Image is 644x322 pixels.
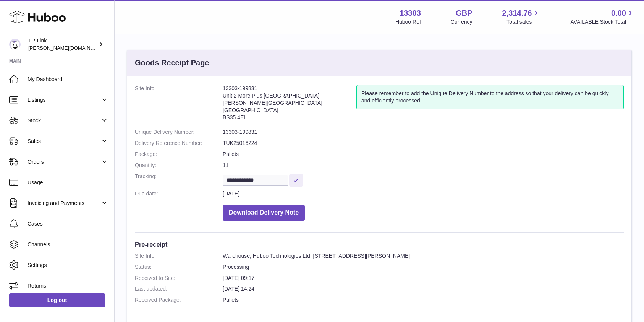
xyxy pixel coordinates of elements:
span: Usage [28,179,108,186]
dd: 11 [223,162,624,169]
dt: Due date: [135,190,223,197]
button: Download Delivery Note [223,205,305,221]
span: 0.00 [611,8,626,18]
dt: Site Info: [135,252,223,260]
strong: 13303 [400,8,421,18]
strong: GBP [456,8,472,18]
span: Settings [28,262,108,269]
a: 0.00 AVAILABLE Stock Total [570,8,635,26]
dd: [DATE] [223,190,624,197]
address: 13303-199831 Unit 2 More Plus [GEOGRAPHIC_DATA] [PERSON_NAME][GEOGRAPHIC_DATA] [GEOGRAPHIC_DATA] ... [223,85,356,125]
dd: Pallets [223,151,624,158]
span: Orders [28,158,100,166]
a: Log out [9,293,105,307]
div: Huboo Ref [395,18,421,26]
dt: Status: [135,263,223,271]
dt: Delivery Reference Number: [135,140,223,147]
dd: [DATE] 14:24 [223,285,624,293]
h3: Pre-receipt [135,240,624,249]
dt: Site Info: [135,85,223,125]
span: Listings [28,96,100,104]
dd: Warehouse, Huboo Technologies Ltd, [STREET_ADDRESS][PERSON_NAME] [223,252,624,260]
dt: Unique Delivery Number: [135,128,223,136]
a: 2,314.76 Total sales [502,8,541,26]
span: [PERSON_NAME][DOMAIN_NAME][EMAIL_ADDRESS][DOMAIN_NAME] [28,45,193,51]
dd: 13303-199831 [223,128,624,136]
span: AVAILABLE Stock Total [570,18,635,26]
span: Cases [28,220,108,228]
span: Total sales [506,18,540,26]
span: Stock [28,117,100,124]
span: Returns [28,282,108,289]
dd: [DATE] 09:17 [223,275,624,282]
dt: Received Package: [135,296,223,304]
h3: Goods Receipt Page [135,58,209,68]
img: susie.li@tp-link.com [9,39,21,50]
div: Please remember to add the Unique Delivery Number to the address so that your delivery can be qui... [356,85,624,109]
dt: Last updated: [135,285,223,293]
dt: Received to Site: [135,275,223,282]
dd: Processing [223,263,624,271]
span: Invoicing and Payments [28,200,100,207]
dd: Pallets [223,296,624,304]
span: 2,314.76 [502,8,532,18]
dd: TUK25016224 [223,140,624,147]
div: Currency [451,18,472,26]
dt: Quantity: [135,162,223,169]
span: Channels [28,241,108,248]
span: Sales [28,138,100,145]
div: TP-Link [28,37,97,52]
dt: Tracking: [135,173,223,186]
span: My Dashboard [28,76,108,83]
dt: Package: [135,151,223,158]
